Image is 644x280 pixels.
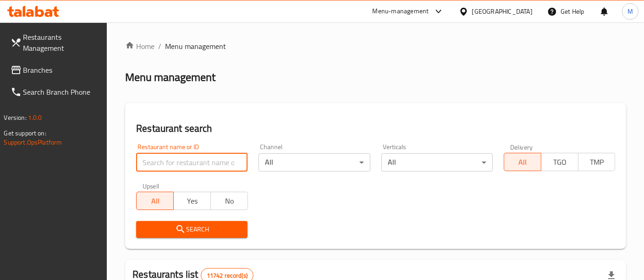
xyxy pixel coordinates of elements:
button: Search [136,221,248,238]
button: All [504,153,541,171]
label: Delivery [510,144,533,150]
span: All [508,156,538,169]
span: TMP [582,156,612,169]
span: Restaurants Management [23,32,100,54]
div: All [381,153,493,172]
label: Upsell [143,183,160,189]
span: Branches [23,65,100,75]
span: Yes [177,194,207,208]
button: All [136,192,174,210]
span: Menu management [165,41,226,52]
a: Branches [3,59,107,81]
a: Support.OpsPlatform [4,136,62,148]
input: Search for restaurant name or ID.. [136,153,248,172]
span: Search [143,224,240,235]
span: Version: [4,112,27,124]
span: 1.0.0 [28,112,42,124]
span: 11742 record(s) [201,271,253,280]
h2: Restaurant search [136,122,615,135]
span: Search Branch Phone [23,86,100,97]
a: Home [125,41,154,52]
li: / [158,41,161,52]
button: TMP [578,153,616,171]
span: M [627,6,633,16]
button: Yes [173,192,211,210]
a: Restaurants Management [3,26,107,59]
nav: breadcrumb [125,41,626,52]
span: Get support on: [4,127,46,139]
span: All [140,194,170,208]
a: Search Branch Phone [3,81,107,103]
button: TGO [541,153,578,171]
span: TGO [545,156,575,169]
div: Menu-management [373,6,429,17]
span: No [215,194,244,208]
div: All [259,153,370,172]
div: [GEOGRAPHIC_DATA] [472,6,533,16]
button: No [210,192,248,210]
h2: Menu management [125,70,215,85]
